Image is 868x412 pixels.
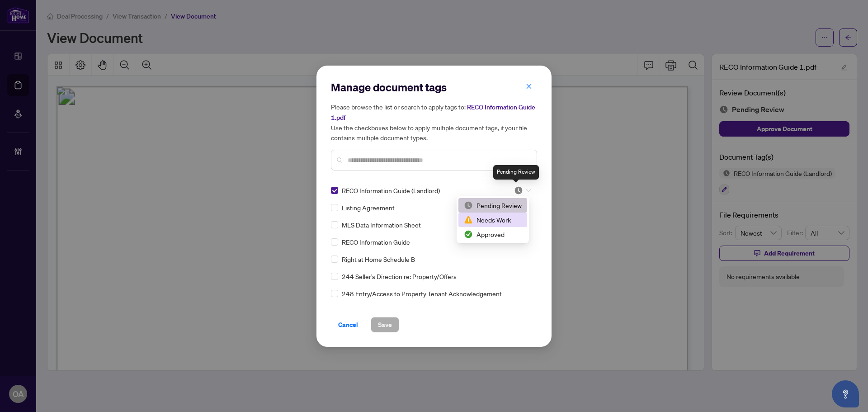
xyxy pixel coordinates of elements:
span: RECO Information Guide [342,237,410,247]
div: Approved [458,227,527,242]
img: status [464,215,473,224]
span: MLS Data Information Sheet [342,220,421,230]
img: status [464,230,473,239]
button: Save [371,317,399,332]
span: Right at Home Schedule B [342,254,415,264]
span: Listing Agreement [342,203,395,213]
div: Pending Review [464,200,522,210]
span: close [526,83,532,90]
span: 248 Entry/Access to Property Tenant Acknowledgement [342,289,502,298]
h5: Please browse the list or search to apply tags to: Use the checkboxes below to apply multiple doc... [331,102,537,142]
button: Cancel [331,317,365,332]
span: 244 Seller’s Direction re: Property/Offers [342,271,457,281]
button: Open asap [832,380,859,407]
div: Approved [464,229,522,239]
span: RECO Information Guide 1.pdf [331,103,535,122]
div: Pending Review [458,198,527,213]
span: Pending Review [514,186,531,195]
img: status [514,186,523,195]
img: status [464,201,473,210]
div: Needs Work [458,213,527,227]
div: Pending Review [493,165,539,180]
h2: Manage document tags [331,80,537,95]
span: Cancel [338,317,358,332]
span: RECO Information Guide (Landlord) [342,185,440,195]
div: Needs Work [464,215,522,225]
